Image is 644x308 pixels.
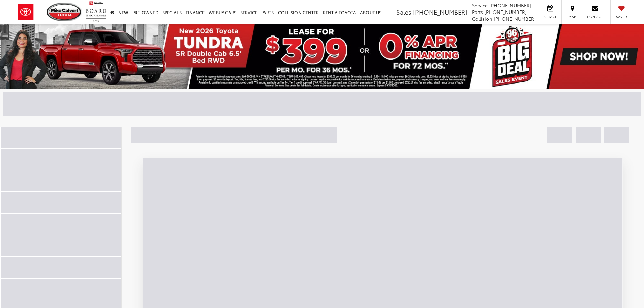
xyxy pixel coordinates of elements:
[472,8,483,15] span: Parts
[489,2,531,9] span: [PHONE_NUMBER]
[565,14,580,19] span: Map
[472,15,492,22] span: Collision
[396,7,411,16] span: Sales
[494,15,536,22] span: [PHONE_NUMBER]
[47,3,82,21] img: Mike Calvert Toyota
[614,14,629,19] span: Saved
[472,2,488,9] span: Service
[484,8,527,15] span: [PHONE_NUMBER]
[543,14,558,19] span: Service
[587,14,603,19] span: Contact
[413,7,467,16] span: [PHONE_NUMBER]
